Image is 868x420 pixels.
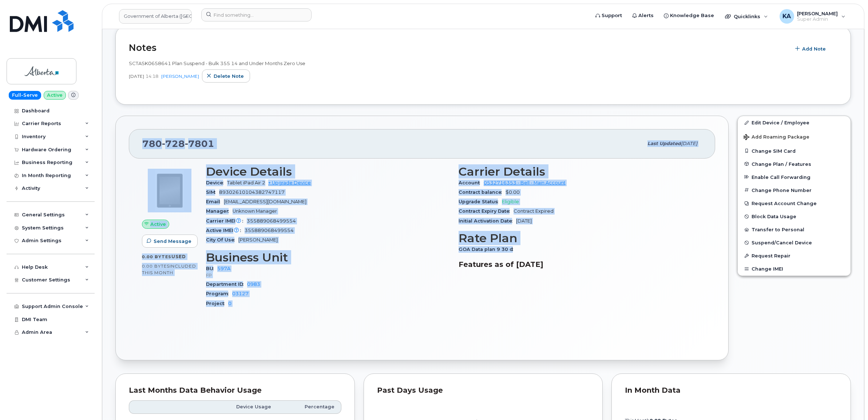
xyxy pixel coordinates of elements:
[670,12,714,19] span: Knowledge Base
[201,8,312,21] input: Find something...
[142,235,198,248] button: Send Message
[752,161,811,167] span: Change Plan / Features
[232,291,249,296] a: 03127
[217,266,230,271] a: 597A
[148,169,191,212] img: image20231002-3703462-wne21u.jpeg
[738,262,851,275] button: Change IMEI
[752,174,810,180] span: Enable Call Forwarding
[206,237,238,243] span: City Of Use
[206,218,247,224] span: Carrier IMEI
[459,218,516,224] span: Initial Activation Date
[268,180,311,185] a: + Upgrade Device
[738,249,851,262] button: Request Repair
[484,180,566,185] a: 0532716353 - Bell - Main Account
[233,208,277,214] span: Unknown Manager
[738,236,851,249] button: Suspend/Cancel Device
[790,43,832,56] button: Add Note
[459,232,702,245] h3: Rate Plan
[752,240,812,245] span: Suspend/Cancel Device
[219,189,285,195] span: 89302610104382747117
[638,12,654,19] span: Alerts
[154,238,191,245] span: Send Message
[129,73,144,79] span: [DATE]
[161,73,199,79] a: [PERSON_NAME]
[224,199,306,204] span: [EMAIL_ADDRESS][DOMAIN_NAME]
[206,189,219,195] span: SIM
[142,264,170,269] span: 0.00 Bytes
[744,134,809,141] span: Add Roaming Package
[206,199,224,204] span: Email
[797,11,838,16] span: [PERSON_NAME]
[206,228,245,233] span: Active IMEI
[659,8,719,23] a: Knowledge Base
[774,9,851,24] div: Karla Adams
[150,221,166,228] span: Active
[459,260,702,269] h3: Features as of [DATE]
[206,251,450,264] h3: Business Unit
[129,60,305,66] span: SCTASK0658641 Plan Suspend - Bulk 355 14 and Under Months Zero Use
[247,281,260,287] a: 0983
[627,8,659,23] a: Alerts
[206,208,233,214] span: Manager
[459,247,517,252] span: GOA Data plan 9 30 d
[247,218,296,224] span: 355889068499554
[459,189,506,195] span: Contract balance
[782,12,791,21] span: KA
[734,13,760,19] span: Quicklinks
[142,263,196,275] span: included this month
[459,208,514,214] span: Contract Expiry Date
[459,199,502,204] span: Upgrade Status
[720,9,773,24] div: Quicklinks
[681,141,697,146] span: [DATE]
[502,199,519,204] span: Eligible
[625,387,837,394] div: In Month Data
[738,223,851,236] button: Transfer to Personal
[738,116,851,129] a: Edit Device / Employee
[738,184,851,197] button: Change Phone Number
[738,129,851,144] button: Add Roaming Package
[278,400,341,413] th: Percentage
[129,387,341,394] div: Last Months Data Behavior Usage
[590,8,627,23] a: Support
[202,69,250,83] button: Delete note
[207,400,278,413] th: Device Usage
[797,16,838,22] span: Super Admin
[245,228,294,233] span: 355889068499554
[162,138,185,149] span: 728
[377,387,590,394] div: Past Days Usage
[738,171,851,184] button: Enable Call Forwarding
[206,301,228,306] span: Project
[602,12,622,19] span: Support
[214,73,244,80] span: Delete note
[459,165,702,178] h3: Carrier Details
[802,45,826,52] span: Add Note
[206,180,227,185] span: Device
[206,266,217,271] span: BU
[459,180,484,185] span: Account
[206,165,450,178] h3: Device Details
[238,237,278,243] span: [PERSON_NAME]
[514,208,554,214] span: Contract Expired
[227,180,265,185] span: Tablet iPad Air 2
[738,144,851,157] button: Change SIM Card
[185,138,214,149] span: 7801
[738,210,851,223] button: Block Data Usage
[142,138,214,149] span: 780
[206,272,450,278] p: FP
[506,189,520,195] span: $0.00
[171,254,186,259] span: used
[206,281,247,287] span: Department ID
[142,254,171,259] span: 0.00 Bytes
[738,197,851,210] button: Request Account Change
[129,42,787,53] h2: Notes
[146,73,158,79] span: 14:18
[119,9,192,24] a: Government of Alberta (GOA)
[228,301,231,306] a: 0
[647,141,681,146] span: Last updated
[206,291,232,296] span: Program
[738,157,851,171] button: Change Plan / Features
[516,218,532,224] span: [DATE]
